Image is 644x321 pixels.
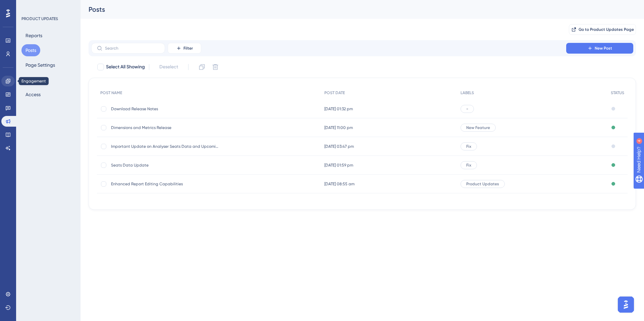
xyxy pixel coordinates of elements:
div: 4 [47,3,49,9]
span: [DATE] 01:59 pm [324,163,353,168]
span: New Feature [466,125,490,130]
span: Dimensions and Metrics Release [111,125,218,130]
span: STATUS [611,90,624,95]
button: Domain [21,74,46,86]
div: Posts [89,5,619,14]
button: Deselect [153,61,184,73]
span: Seats Data Update [111,163,218,168]
input: Search [105,46,159,51]
span: Fix [466,144,471,149]
span: LABELS [461,90,474,95]
span: Go to Product Updates Page [579,27,634,32]
button: Go to Product Updates Page [569,24,636,35]
span: [DATE] 01:32 pm [324,106,353,112]
button: Posts [21,44,40,56]
span: POST NAME [100,90,122,95]
button: Page Settings [21,59,59,71]
span: Filter [183,46,193,51]
span: Enhanced Report Editing Capabilities [111,181,218,187]
button: New Post [566,43,633,54]
button: Access [21,88,45,101]
span: [DATE] 11:00 pm [324,125,353,130]
button: Filter [168,43,201,54]
span: Important Update on Analyser Seats Data and Upcoming Schedules Delivery Disruption [111,144,218,149]
span: POST DATE [324,90,345,95]
span: Product Updates [466,181,499,187]
button: Reports [21,29,46,42]
span: Select All Showing [106,63,145,71]
span: - [466,106,468,112]
span: Fix [466,163,471,168]
span: Need Help? [16,2,42,10]
span: New Post [595,46,612,51]
span: Deselect [159,63,178,71]
div: PRODUCT UPDATES [21,16,58,21]
span: [DATE] 03:47 pm [324,144,354,149]
span: [DATE] 08:55 am [324,181,355,187]
iframe: UserGuiding AI Assistant Launcher [616,295,636,315]
span: Download Release Notes [111,106,218,112]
